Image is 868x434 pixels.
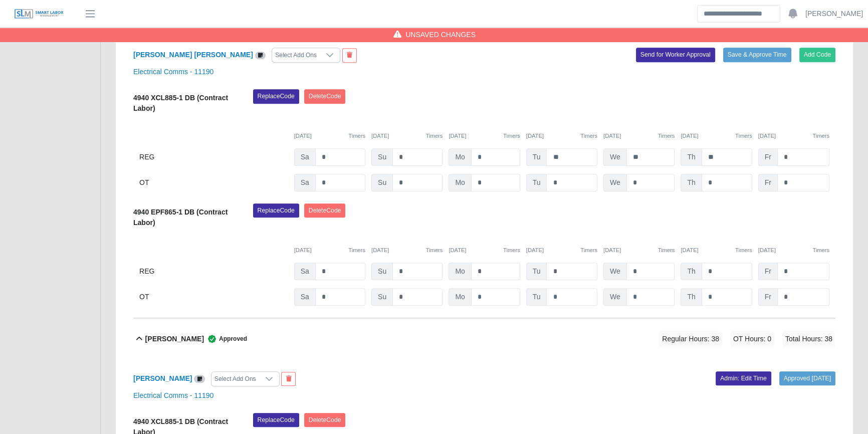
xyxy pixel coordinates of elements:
[253,203,299,218] button: ReplaceCode
[697,5,780,23] input: Search
[294,148,316,166] span: Sa
[294,246,365,255] div: [DATE]
[405,30,476,40] span: Unsaved Changes
[426,132,443,140] button: Timers
[681,246,752,255] div: [DATE]
[426,246,443,255] button: Timers
[304,413,346,427] button: DeleteCode
[294,288,316,306] span: Sa
[735,246,752,255] button: Timers
[14,9,64,20] img: SLM Logo
[145,334,204,344] b: [PERSON_NAME]
[603,148,627,166] span: We
[782,331,835,347] span: Total Hours: 38
[255,51,266,59] a: View/Edit Notes
[304,203,346,218] button: DeleteCode
[204,334,247,344] span: Approved
[526,288,547,306] span: Tu
[659,331,722,347] span: Regular Hours: 38
[503,132,520,140] button: Timers
[133,68,213,76] a: Electrical Comms - 11190
[133,374,192,382] a: [PERSON_NAME]
[371,246,443,255] div: [DATE]
[294,132,365,140] div: [DATE]
[449,246,520,255] div: [DATE]
[758,263,778,280] span: Fr
[139,174,288,191] div: OT
[526,132,597,140] div: [DATE]
[449,288,471,306] span: Mo
[681,263,702,280] span: Th
[348,132,365,140] button: Timers
[779,371,835,385] a: Approved [DATE]
[812,132,829,140] button: Timers
[758,132,829,140] div: [DATE]
[449,174,471,191] span: Mo
[449,148,471,166] span: Mo
[304,89,346,103] button: DeleteCode
[812,246,829,255] button: Timers
[603,246,675,255] div: [DATE]
[758,246,829,255] div: [DATE]
[716,371,771,385] a: Admin: Edit Time
[211,372,259,386] div: Select Add Ons
[133,94,228,112] b: 4940 XCL885-1 DB (Contract Labor)
[449,132,520,140] div: [DATE]
[580,132,597,140] button: Timers
[449,263,471,280] span: Mo
[658,132,675,140] button: Timers
[139,288,288,306] div: OT
[799,48,836,62] button: Add Code
[371,148,393,166] span: Su
[735,132,752,140] button: Timers
[342,48,357,62] button: End Worker & Remove from the Timesheet
[580,246,597,255] button: Timers
[139,148,288,166] div: REG
[658,246,675,255] button: Timers
[253,413,299,427] button: ReplaceCode
[294,174,316,191] span: Sa
[603,132,675,140] div: [DATE]
[371,263,393,280] span: Su
[723,48,791,62] button: Save & Approve Time
[272,48,320,62] div: Select Add Ons
[253,89,299,103] button: ReplaceCode
[603,174,627,191] span: We
[371,174,393,191] span: Su
[758,174,778,191] span: Fr
[194,374,205,382] a: View/Edit Notes
[371,132,443,140] div: [DATE]
[348,246,365,255] button: Timers
[281,372,296,386] button: End Worker & Remove from the Timesheet
[526,148,547,166] span: Tu
[526,174,547,191] span: Tu
[758,288,778,306] span: Fr
[681,288,702,306] span: Th
[371,288,393,306] span: Su
[294,263,316,280] span: Sa
[133,208,228,227] b: 4940 EPF865-1 DB (Contract Labor)
[603,263,627,280] span: We
[133,391,213,399] a: Electrical Comms - 11190
[681,148,702,166] span: Th
[730,331,774,347] span: OT Hours: 0
[503,246,520,255] button: Timers
[603,288,627,306] span: We
[139,263,288,280] div: REG
[526,246,597,255] div: [DATE]
[133,319,835,359] button: [PERSON_NAME] Approved Regular Hours: 38 OT Hours: 0 Total Hours: 38
[681,132,752,140] div: [DATE]
[758,148,778,166] span: Fr
[133,51,253,59] a: [PERSON_NAME] [PERSON_NAME]
[805,9,863,19] a: [PERSON_NAME]
[526,263,547,280] span: Tu
[636,48,715,62] button: Send for Worker Approval
[681,174,702,191] span: Th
